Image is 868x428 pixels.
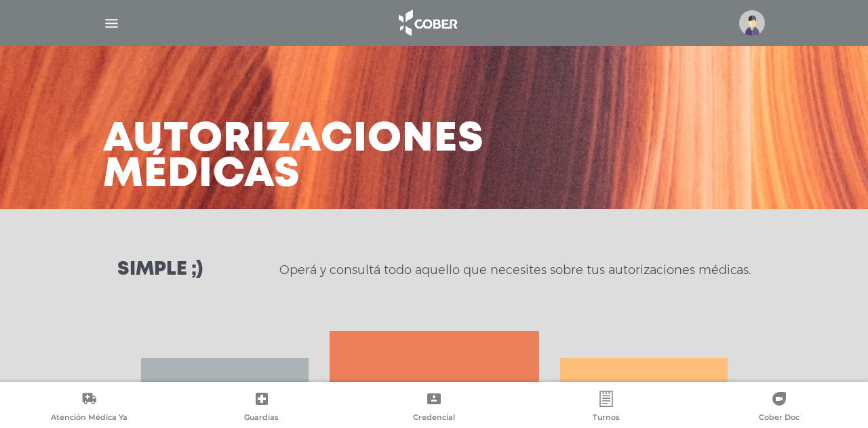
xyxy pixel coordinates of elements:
[413,412,455,425] span: Credencial
[51,412,127,425] span: Atención Médica Ya
[3,391,175,425] a: Atención Médica Ya
[279,262,751,278] p: Operá y consultá todo aquello que necesites sobre tus autorizaciones médicas.
[103,15,120,32] img: Cober_menu-lines-white.svg
[103,122,484,193] h3: Autorizaciones médicas
[391,7,462,39] img: logo_cober_home-white.png
[175,391,347,425] a: Guardias
[117,260,203,279] h3: Simple ;)
[244,412,279,425] span: Guardias
[759,412,800,425] span: Cober Doc
[348,391,520,425] a: Credencial
[739,10,765,36] img: profile-placeholder.svg
[520,391,692,425] a: Turnos
[693,391,865,425] a: Cober Doc
[593,412,620,425] span: Turnos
